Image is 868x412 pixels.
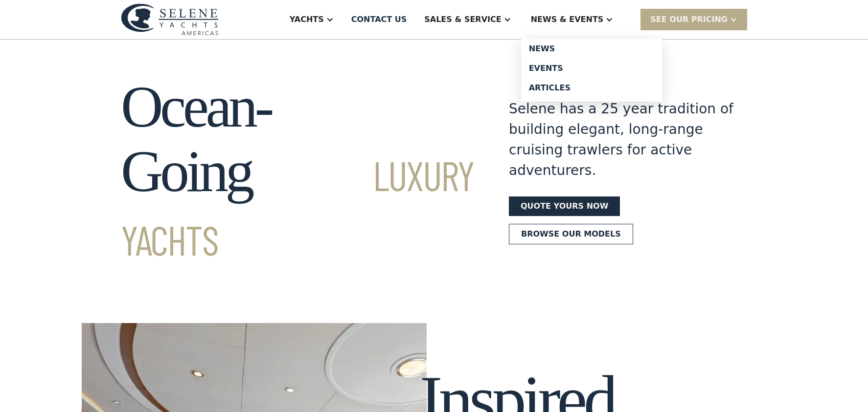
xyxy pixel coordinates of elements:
[650,14,728,25] div: SEE Our Pricing
[509,99,734,181] div: Selene has a 25 year tradition of building elegant, long-range cruising trawlers for active adven...
[509,196,620,216] a: Quote yours now
[290,14,324,25] div: Yachts
[529,65,654,72] div: Events
[531,14,604,25] div: News & EVENTS
[351,14,407,25] div: Contact US
[509,224,633,244] a: Browse our models
[121,75,474,268] h1: Ocean-Going
[121,3,219,35] img: logo
[521,78,662,98] a: Articles
[521,39,662,102] nav: News & EVENTS
[424,14,501,25] div: Sales & Service
[640,9,747,30] div: SEE Our Pricing
[529,45,654,53] div: News
[121,150,474,264] span: Luxury Yachts
[521,59,662,78] a: Events
[529,84,654,92] div: Articles
[521,39,662,59] a: News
